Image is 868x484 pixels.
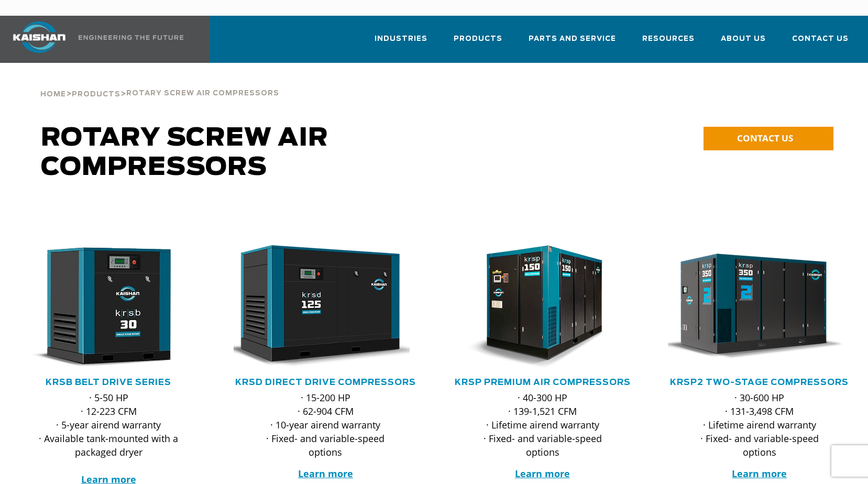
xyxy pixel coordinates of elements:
[40,63,279,103] div: > >
[529,25,616,61] a: Parts and Service
[515,467,570,480] a: Learn more
[17,245,200,369] div: krsb30
[660,245,844,369] img: krsp350
[443,245,627,369] img: krsp150
[689,391,830,459] p: · 30-600 HP · 131-3,498 CFM · Lifetime airend warranty · Fixed- and variable-speed options
[40,89,66,98] a: Home
[668,245,851,369] div: krsp350
[41,126,328,180] span: Rotary Screw Air Compressors
[235,378,416,387] a: KRSD Direct Drive Compressors
[298,467,353,480] a: Learn more
[455,378,631,387] a: KRSP Premium Air Compressors
[721,25,766,61] a: About Us
[454,25,502,61] a: Products
[454,33,502,45] span: Products
[529,33,616,45] span: Parts and Service
[472,391,613,459] p: · 40-300 HP · 139-1,521 CFM · Lifetime airend warranty · Fixed- and variable-speed options
[40,91,66,98] span: Home
[234,245,417,369] div: krsd125
[375,33,427,45] span: Industries
[792,33,849,45] span: Contact Us
[642,25,695,61] a: Resources
[126,90,279,97] span: Rotary Screw Air Compressors
[737,132,793,144] span: CONTACT US
[255,391,396,459] p: · 15-200 HP · 62-904 CFM · 10-year airend warranty · Fixed- and variable-speed options
[46,378,171,387] a: KRSB Belt Drive Series
[732,467,787,480] a: Learn more
[375,25,427,61] a: Industries
[72,89,120,98] a: Products
[72,91,120,98] span: Products
[642,33,695,45] span: Resources
[451,245,634,369] div: krsp150
[721,33,766,45] span: About Us
[670,378,849,387] a: KRSP2 Two-Stage Compressors
[226,245,410,369] img: krsd125
[792,25,849,61] a: Contact Us
[9,245,193,369] img: krsb30
[704,127,833,150] a: CONTACT US
[79,35,183,40] img: Engineering the future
